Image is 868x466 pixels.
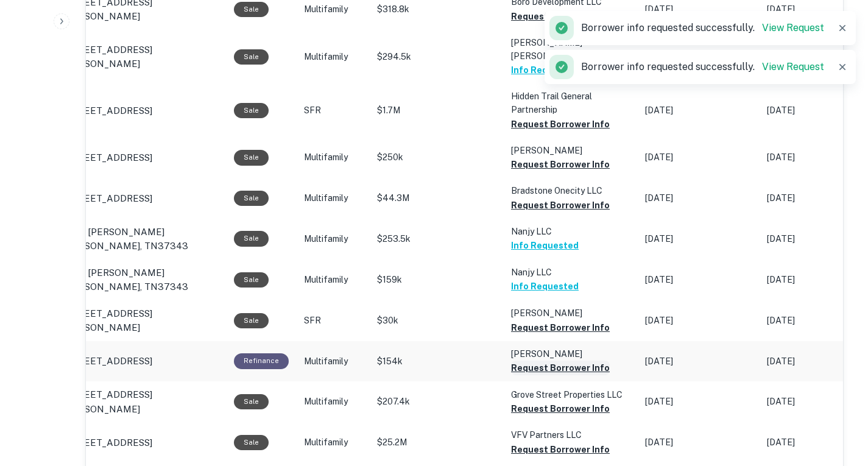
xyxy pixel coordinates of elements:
[511,157,610,172] button: Request Borrower Info
[511,428,633,442] p: VFV Partners LLC
[234,435,269,450] div: Sale
[63,104,222,118] a: [STREET_ADDRESS]
[304,314,365,327] p: SFR
[234,191,269,206] div: Sale
[63,387,222,416] a: [STREET_ADDRESS][PERSON_NAME]
[511,198,610,213] button: Request Borrower Info
[511,225,633,238] p: Nanjy LLC
[807,369,868,427] iframe: Chat Widget
[234,313,269,328] div: Sale
[377,395,499,408] p: $207.4k
[63,436,152,450] p: [STREET_ADDRESS]
[304,395,365,408] p: Multifamily
[63,354,152,369] p: [STREET_ADDRESS]
[511,266,633,279] p: Nanjy LLC
[511,279,579,294] button: Info Requested
[234,272,269,288] div: Sale
[63,43,222,71] a: [STREET_ADDRESS][PERSON_NAME]
[645,151,755,164] p: [DATE]
[511,184,633,197] p: Bradstone Onecity LLC
[234,231,269,246] div: Sale
[511,238,579,253] button: Info Requested
[377,436,499,449] p: $25.2M
[304,233,365,245] p: Multifamily
[511,306,633,320] p: [PERSON_NAME]
[645,355,755,368] p: [DATE]
[377,233,499,245] p: $253.5k
[581,60,824,74] p: Borrower info requested successfully.
[762,61,824,72] a: View Request
[63,354,222,369] a: [STREET_ADDRESS]
[645,104,755,117] p: [DATE]
[377,314,499,327] p: $30k
[63,150,222,165] a: [STREET_ADDRESS]
[581,21,824,35] p: Borrower info requested successfully.
[304,51,365,63] p: Multifamily
[234,353,289,369] div: This loan purpose was for refinancing
[234,49,269,65] div: Sale
[762,22,824,34] a: View Request
[645,395,755,408] p: [DATE]
[304,436,365,449] p: Multifamily
[377,51,499,63] p: $294.5k
[234,150,269,165] div: Sale
[511,9,610,24] button: Request Borrower Info
[511,401,610,416] button: Request Borrower Info
[63,306,222,335] a: [STREET_ADDRESS][PERSON_NAME]
[304,192,365,205] p: Multifamily
[645,3,755,16] p: [DATE]
[645,314,755,327] p: [DATE]
[377,355,499,368] p: $154k
[63,266,222,294] a: 1837 [PERSON_NAME] [PERSON_NAME], TN37343
[377,3,499,16] p: $318.8k
[234,103,269,118] div: Sale
[63,191,222,206] a: [STREET_ADDRESS]
[63,104,152,118] p: [STREET_ADDRESS]
[511,144,633,157] p: [PERSON_NAME]
[234,394,269,409] div: Sale
[511,361,610,375] button: Request Borrower Info
[377,151,499,164] p: $250k
[377,192,499,205] p: $44.3M
[304,3,365,16] p: Multifamily
[645,192,755,205] p: [DATE]
[511,90,633,116] p: Hidden Trail General Partnership
[304,355,365,368] p: Multifamily
[645,274,755,286] p: [DATE]
[63,225,222,253] a: 1845 [PERSON_NAME] [PERSON_NAME], TN37343
[511,347,633,361] p: [PERSON_NAME]
[511,117,610,132] button: Request Borrower Info
[645,233,755,245] p: [DATE]
[511,442,610,457] button: Request Borrower Info
[377,274,499,286] p: $159k
[63,436,222,450] a: [STREET_ADDRESS]
[304,274,365,286] p: Multifamily
[645,436,755,449] p: [DATE]
[511,36,633,63] p: [PERSON_NAME] [PERSON_NAME]
[63,150,152,165] p: [STREET_ADDRESS]
[511,320,610,335] button: Request Borrower Info
[511,388,633,401] p: Grove Street Properties LLC
[377,104,499,117] p: $1.7M
[63,191,152,206] p: [STREET_ADDRESS]
[511,63,579,77] button: Info Requested
[304,151,365,164] p: Multifamily
[234,2,269,17] div: Sale
[304,104,365,117] p: SFR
